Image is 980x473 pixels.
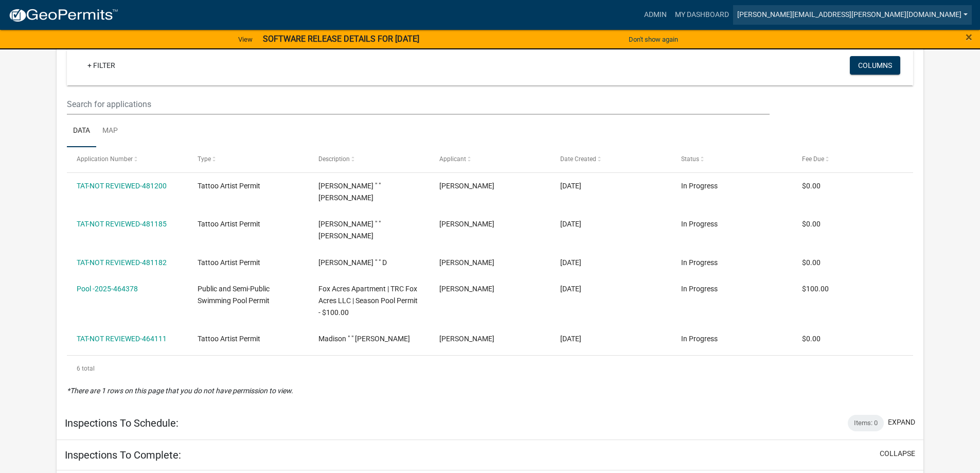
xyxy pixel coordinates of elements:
a: Pool -2025-464378 [77,285,138,293]
a: Map [96,115,124,148]
datatable-header-cell: Date Created [550,147,671,172]
datatable-header-cell: Description [309,147,430,172]
span: Tranell Clifton [439,220,494,228]
a: [PERSON_NAME][EMAIL_ADDRESS][PERSON_NAME][DOMAIN_NAME] [733,5,972,25]
span: David " " Negron [318,182,381,202]
span: Tattoo Artist Permit [198,220,260,228]
span: $0.00 [802,335,821,343]
span: In Progress [681,335,718,343]
datatable-header-cell: Type [188,147,309,172]
a: Admin [640,5,671,25]
span: 08/14/2025 [560,335,581,343]
button: expand [888,417,915,428]
datatable-header-cell: Status [671,147,792,172]
button: Close [966,31,972,43]
div: Items: 0 [848,415,884,431]
span: In Progress [681,220,718,228]
span: In Progress [681,258,718,267]
span: $0.00 [802,258,821,267]
datatable-header-cell: Fee Due [792,147,913,172]
span: Application Number [77,155,133,163]
strong: SOFTWARE RELEASE DETAILS FOR [DATE] [263,34,419,44]
a: TAT-NOT REVIEWED-481200 [77,182,167,190]
span: Status [681,155,699,163]
span: Tattoo Artist Permit [198,335,260,343]
span: 09/19/2025 [560,220,581,228]
span: Applicant [439,155,466,163]
span: Madison " " Drew [318,335,410,343]
span: $100.00 [802,285,829,293]
datatable-header-cell: Application Number [67,147,188,172]
span: × [966,30,972,44]
h5: Inspections To Complete: [65,449,181,461]
span: Type [198,155,211,163]
button: Columns [850,56,900,75]
a: My Dashboard [671,5,733,25]
span: $0.00 [802,182,821,190]
input: Search for applications [67,94,769,115]
span: Date Created [560,155,596,163]
a: Data [67,115,96,148]
span: Fox Acres Apartment | TRC Fox Acres LLC | Season Pool Permit - $100.00 [318,285,418,317]
span: $0.00 [802,220,821,228]
span: Tattoo Artist Permit [198,182,260,190]
h5: Inspections To Schedule: [65,417,179,429]
span: In Progress [681,285,718,293]
span: 09/19/2025 [560,258,581,267]
div: collapse [57,29,923,407]
div: 6 total [67,356,913,381]
span: 09/19/2025 [560,182,581,190]
span: Richard Vandall [439,285,494,293]
a: TAT-NOT REVIEWED-481182 [77,258,167,267]
a: + Filter [79,56,123,75]
span: Public and Semi-Public Swimming Pool Permit [198,285,270,305]
button: Don't show again [625,31,682,48]
span: In Progress [681,182,718,190]
span: Matthew D Tubbs [439,258,494,267]
span: Tranell " " Clifton [318,220,381,240]
span: Matthew " " D [318,258,387,267]
span: David [439,182,494,190]
button: collapse [880,448,915,459]
datatable-header-cell: Applicant [430,147,550,172]
span: Tattoo Artist Permit [198,258,260,267]
span: Fee Due [802,155,824,163]
span: Madison Drew Moore [439,335,494,343]
a: TAT-NOT REVIEWED-481185 [77,220,167,228]
span: 08/15/2025 [560,285,581,293]
span: Description [318,155,350,163]
a: TAT-NOT REVIEWED-464111 [77,335,167,343]
i: *There are 1 rows on this page that you do not have permission to view. [67,387,293,395]
a: View [234,31,257,48]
